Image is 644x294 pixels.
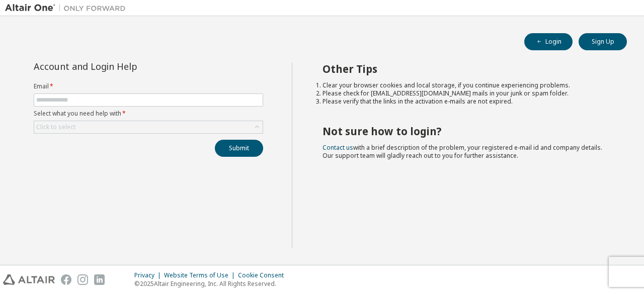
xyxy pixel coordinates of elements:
[3,274,55,285] img: altair_logo.svg
[323,143,602,160] span: with a brief description of the problem, your registered e-mail id and company details. Our suppo...
[34,62,217,70] div: Account and Login Help
[323,97,609,106] li: Please verify that the links in the activation e-mails are not expired.
[238,271,290,279] div: Cookie Consent
[34,121,263,133] div: Click to select
[5,3,131,13] img: Altair One
[215,140,263,157] button: Submit
[134,271,164,279] div: Privacy
[77,274,88,285] img: instagram.svg
[94,274,105,285] img: linkedin.svg
[579,33,627,50] button: Sign Up
[36,123,75,131] div: Click to select
[61,274,71,285] img: facebook.svg
[134,279,290,288] p: © 2025 Altair Engineering, Inc. All Rights Reserved.
[164,271,238,279] div: Website Terms of Use
[323,143,353,152] a: Contact us
[34,110,263,118] label: Select what you need help with
[524,33,573,50] button: Login
[323,125,609,138] h2: Not sure how to login?
[34,82,263,90] label: Email
[323,62,609,75] h2: Other Tips
[323,81,609,89] li: Clear your browser cookies and local storage, if you continue experiencing problems.
[323,89,609,97] li: Please check for [EMAIL_ADDRESS][DOMAIN_NAME] mails in your junk or spam folder.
